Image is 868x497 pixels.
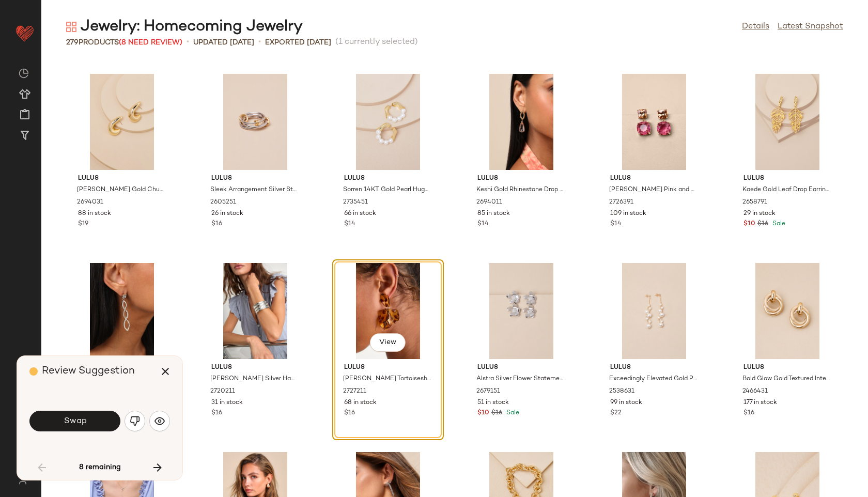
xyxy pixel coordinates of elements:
span: $14 [610,220,622,229]
p: updated [DATE] [193,37,254,48]
span: $14 [477,220,489,229]
span: Bold Glow Gold Textured Interlocking Hoop Earrings [742,375,830,384]
div: Jewelry: Homecoming Jewelry [66,17,303,37]
span: $16 [211,409,222,418]
span: Lulus [78,174,166,183]
span: [PERSON_NAME] Pink and Magenta Rhinestone Drop Earrings [609,185,697,195]
span: Sale [504,410,519,416]
span: $22 [610,409,622,418]
span: $19 [78,220,88,229]
img: 11691341_2466431.jpg [735,263,840,359]
span: 2658791 [742,198,767,207]
span: 177 in stock [743,398,777,408]
span: 2720211 [210,387,235,396]
a: Latest Snapshot [778,21,843,33]
span: $10 [477,409,489,418]
img: svg%3e [130,416,140,426]
span: 8 remaining [79,463,121,472]
span: Lulus [743,363,831,372]
span: 2679151 [476,387,500,396]
div: Products [66,37,182,48]
img: 2726391_02_topdown_2025-07-23.jpg [602,74,706,170]
span: 2694031 [77,198,103,207]
span: [PERSON_NAME] Gold Chunky Hoop Earrings [77,185,165,195]
span: 51 in stock [477,398,509,408]
span: 2694011 [476,198,502,207]
span: 29 in stock [743,209,776,219]
span: 2726391 [609,198,633,207]
img: svg%3e [154,416,165,426]
img: 12501681_2605251.jpg [203,74,307,170]
span: Sale [770,221,785,227]
span: [PERSON_NAME] Silver Hammered Cuff Bracelet [210,375,298,384]
span: Kaede Gold Leaf Drop Earrings [742,185,830,195]
span: Alstra Silver Flower Statement Earrings [476,375,564,384]
img: 12616421_2658791.jpg [735,74,840,170]
span: 2466431 [742,387,768,396]
p: Exported [DATE] [265,37,331,48]
span: • [187,36,189,49]
img: svg%3e [19,68,29,79]
span: 66 in stock [344,209,376,219]
span: Lulus [610,174,698,183]
span: Keshi Gold Rhinestone Drop Earrings [476,185,564,195]
span: View [379,338,396,347]
span: Lulus [211,363,299,372]
span: 31 in stock [211,398,243,408]
a: Details [742,21,769,33]
span: 99 in stock [610,398,642,408]
span: Swap [63,416,86,426]
span: Lulus [477,174,565,183]
span: 26 in stock [211,209,243,219]
span: $10 [743,220,755,229]
img: 12773961_2679151.jpg [469,263,574,359]
span: 88 in stock [78,209,111,219]
span: $16 [491,409,502,418]
span: 109 in stock [610,209,646,219]
span: Sleek Arrangement Silver Stacked Ring [210,185,298,195]
span: Lulus [211,174,299,183]
img: 2702871_01_OM.jpg [70,263,174,359]
img: 2727211_01_OM_2025-07-16.jpg [336,263,440,359]
img: 2735451_02_topdown_2025-07-09.jpg [336,74,440,170]
span: 2605251 [210,198,236,207]
span: Exceedingly Elevated Gold Pearl Rhinestone Drop Earrings [609,375,697,384]
img: svg%3e [12,476,33,485]
span: $16 [211,220,222,229]
span: $16 [757,220,768,229]
span: 279 [66,39,79,46]
span: Lulus [610,363,698,372]
button: View [370,333,405,352]
span: 2727211 [343,387,366,396]
span: 85 in stock [477,209,510,219]
span: • [258,36,261,49]
span: Lulus [477,363,565,372]
img: 2720211_01_OM_2025-07-23.jpg [203,263,307,359]
span: Lulus [743,174,831,183]
img: svg%3e [66,22,76,32]
img: 12167361_2538631.jpg [602,263,706,359]
span: (8 Need Review) [119,39,182,46]
img: 2694031_02_topdown.jpg [70,74,174,170]
span: (1 currently selected) [335,36,418,49]
span: $16 [743,409,754,418]
span: [PERSON_NAME] Tortoiseshell Statement Earrings [343,375,431,384]
span: 2735451 [343,198,368,207]
span: Sorren 14KT Gold Pearl Huggie Hoop Earrings [343,185,431,195]
img: heart_red.DM2ytmEG.svg [14,23,35,43]
img: 2694011_01_OM.jpg [469,74,574,170]
span: Review Suggestion [42,366,135,377]
button: Swap [29,411,120,431]
span: 2538631 [609,387,634,396]
span: Lulus [344,174,432,183]
span: $14 [344,220,355,229]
